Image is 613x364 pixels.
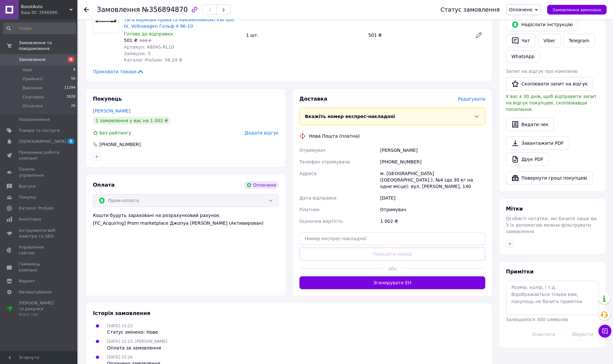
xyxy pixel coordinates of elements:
span: Оплачено [509,7,532,12]
span: Дата відправки [299,195,337,201]
div: [PHONE_NUMBER] [379,156,487,168]
div: Prom топ [19,312,60,318]
button: Видати чек [506,118,554,131]
span: Інструменти веб-майстра та SEO [19,228,60,239]
span: Замовлення [97,6,140,14]
div: Отримувач [379,204,487,215]
span: Каталог ProSale: 58.24 ₴ [124,57,182,63]
span: №356894870 [142,6,188,14]
input: Пошук [3,23,76,34]
span: 26 [71,103,75,109]
span: [DATE] 15:23, [PERSON_NAME] [107,339,167,344]
span: Платник [299,207,320,212]
input: Номер експрес-накладної [299,232,485,245]
span: Покупець [93,96,122,102]
span: 3928 [66,94,75,100]
div: [PHONE_NUMBER] [99,141,141,148]
span: Телефон отримувача [299,159,350,164]
span: Особисті нотатки, які бачите лише ви. З їх допомогою можна фільтрувати замовлення [506,216,598,234]
span: Показники роботи компанії [19,150,60,161]
span: 668 ₴ [140,38,151,43]
span: Виконані [23,85,43,91]
div: 1 замовлення у вас на 1 002 ₴ [93,117,171,124]
div: Статус замовлення [440,6,500,13]
span: [DATE] 15:24 [107,355,133,359]
div: 1 шт. [244,31,366,40]
span: Залишок: 5 [124,51,151,56]
span: Без рейтингу [99,130,131,135]
div: [FC_Acquiring] Prom marketplace Джопуа [PERSON_NAME] (Активирован) [93,220,279,226]
span: Приховати товари [93,68,144,75]
button: Надіслати інструкцію [506,18,578,31]
a: Завантажити PDF [506,136,569,150]
span: Замовлення та повідомлення [19,40,77,52]
span: Оціночна вартість [299,219,343,224]
span: Товари та послуги [19,128,60,133]
span: Артикул: 4804S-RL10 [124,44,174,50]
div: Оплачено [244,181,279,189]
button: Згенерувати ЕН [299,276,485,289]
span: Покупці [19,194,36,200]
span: 8 [73,67,75,73]
span: Скасовані [23,94,45,100]
span: Вкажіть номер експрес-накладної [305,114,395,119]
span: BoostAuto [21,4,69,10]
span: Прийняті [23,76,43,82]
div: 1 002 ₴ [379,215,487,227]
span: 501 ₴ [124,38,137,43]
span: Налаштування [19,289,52,295]
a: Telegram [563,34,595,47]
div: м. [GEOGRAPHIC_DATA] ([GEOGRAPHIC_DATA].), №4 (до 30 кг на одне місце): вул. [PERSON_NAME], 140 [379,168,487,192]
span: Додати відгук [245,130,279,135]
div: 501 ₴ [366,31,470,40]
button: Скопіювати запит на відгук [506,77,593,91]
img: Тяга кермова права (З наконечником) VW Golf IV, Volkswagen Гольф 4 96-10 [93,18,118,23]
button: Чат [506,34,535,47]
div: Кошти будуть зараховані на розрахунковий рахунок [93,212,279,226]
a: Viber [538,34,560,47]
span: Отримувач [299,148,326,153]
span: Оплата [93,182,115,188]
a: Друк PDF [506,152,549,166]
div: Статус змінено: Нове [107,329,158,335]
button: Повернути гроші покупцеві [506,171,593,185]
span: Каталог ProSale [19,205,54,211]
a: Редагувати [472,29,485,42]
span: Мітки [506,206,523,212]
span: 8 [68,57,74,62]
div: Нова Пошта (платна) [307,133,361,139]
span: Готово до відправки [124,31,173,36]
span: Замовлення виконано [552,7,601,12]
span: Запит на відгук про компанію [506,69,578,74]
div: [DATE] [379,192,487,204]
span: Примітки [506,269,534,275]
span: або [383,265,402,272]
div: Повернутися назад [84,6,89,13]
span: [DEMOGRAPHIC_DATA] [19,139,66,144]
button: Чат з покупцем [598,325,611,338]
span: Доставка [299,96,327,102]
span: У вас є 30 днів, щоб відправити запит на відгук покупцеві, скопіювавши посилання. [506,94,597,112]
span: 5 [68,139,74,144]
span: Аналітика [19,216,41,222]
span: Панель управління [19,166,60,178]
span: 11394 [64,85,75,91]
span: Залишилося 300 символів [506,317,568,322]
span: Управління сайтом [19,244,60,256]
div: Ваш ID: 3566590 [21,10,77,15]
span: Замовлення [19,57,45,63]
span: Гаманець компанії [19,261,60,273]
a: [PERSON_NAME] [93,108,130,113]
span: 56 [71,76,75,82]
span: Повідомлення [19,117,50,123]
div: Оплата за замовлення [107,345,167,351]
span: Нові [23,67,32,73]
span: Відгуки [19,183,35,189]
span: [PERSON_NAME] та рахунки [19,300,60,318]
span: Маркет [19,278,35,284]
span: [DATE] 15:23 [107,324,133,328]
span: Редагувати [458,96,485,102]
div: [PERSON_NAME] [379,144,487,156]
span: Історія замовлення [93,310,150,316]
span: Адреса [299,171,317,176]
